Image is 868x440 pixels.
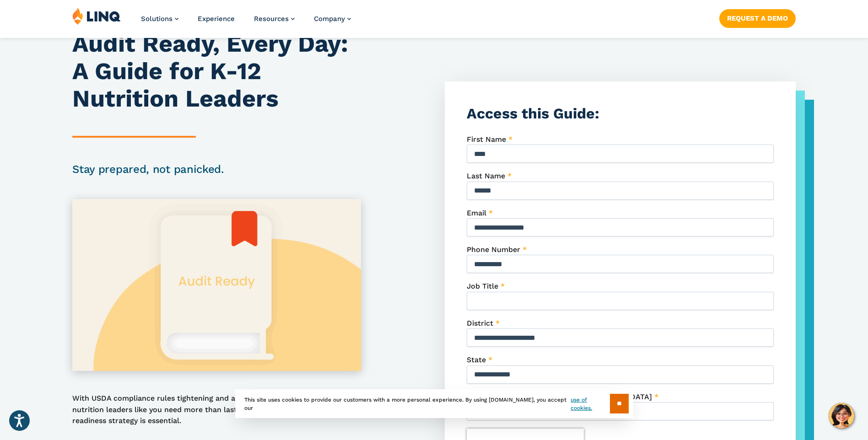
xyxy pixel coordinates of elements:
a: Experience [198,15,235,23]
a: Resources [254,15,295,23]
span: Job Title [467,282,498,290]
a: use of cookies. [571,396,609,412]
span: Email [467,209,486,217]
nav: Primary Navigation [141,7,351,38]
nav: Button Navigation [719,7,796,27]
span: Resources [254,15,289,23]
span: Last Name [467,172,505,180]
span: District [467,319,493,327]
span: State [467,355,486,364]
span: Phone Number [467,245,520,254]
a: Solutions [141,15,178,23]
span: Solutions [141,15,173,23]
a: Request a Demo [719,9,796,27]
h2: Stay prepared, not panicked. [72,161,361,177]
span: First Name [467,135,506,144]
span: Company [314,15,345,23]
h3: Access this Guide: [467,103,774,124]
p: With USDA compliance rules tightening and audits getting tougher, school nutrition leaders like y... [72,393,361,426]
button: Hello, have a question? Let’s chat. [829,403,854,429]
div: This site uses cookies to provide our customers with a more personal experience. By using [DOMAIN... [235,389,633,418]
a: Company [314,15,351,23]
h1: Audit Ready, Every Day: A Guide for K-12 Nutrition Leaders [72,30,361,112]
img: LINQ | K‑12 Software [72,7,121,25]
